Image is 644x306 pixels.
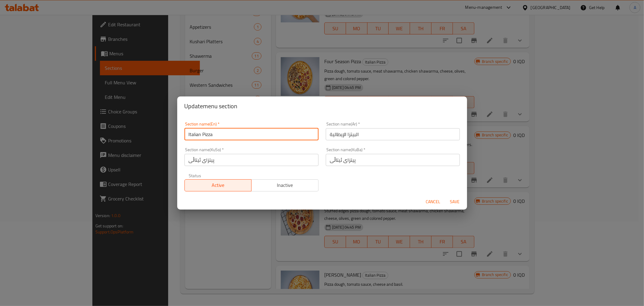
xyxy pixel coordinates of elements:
h2: Update menu section [184,101,460,111]
button: Cancel [424,196,443,207]
span: Save [448,198,462,206]
input: Please enter section name(KuBa) [326,154,460,166]
button: Inactive [251,179,319,191]
span: Inactive [254,181,316,190]
input: Please enter section name(ar) [326,128,460,140]
span: Cancel [426,198,441,206]
button: Active [184,179,252,191]
button: Save [445,196,465,207]
span: Active [187,181,249,190]
input: Please enter section name(en) [184,128,319,140]
input: Please enter section name(KuSo) [184,154,319,166]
